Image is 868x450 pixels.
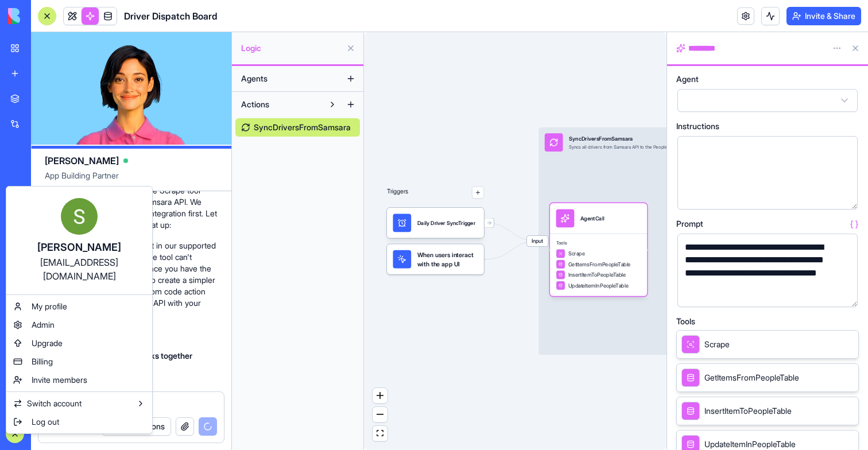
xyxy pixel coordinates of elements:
img: ACg8ocK9JPRjOcsm6uMoh0e0Z083GXjcZiioBk1D4UXhYOgZOTnM=s96-c [61,198,98,235]
span: UpdateItemInPeopleTable [568,282,629,289]
span: When users interact with the app UI [417,250,478,269]
button: zoom out [373,407,387,422]
div: Syncs all drivers from Samsara API to the People table. Fetches all pages of drivers, adds new dr... [569,144,796,150]
a: Billing [9,352,150,371]
div: [PERSON_NAME] [18,239,141,255]
span: InsertItemToPeopleTable [568,271,626,278]
g: Edge from 68e6b64a8a5621c7209affe3 to 68e6b644de50702a56c830bc [486,223,537,241]
button: fit view [373,426,387,441]
a: Invite members [9,371,150,389]
span: Upgrade [32,338,63,349]
g: Edge from UI_TRIGGERS to 68e6b644de50702a56c830bc [486,241,537,259]
a: Upgrade [9,334,150,352]
span: Scrape [568,250,585,257]
span: Log out [32,416,59,428]
span: Input [527,236,548,247]
span: Switch account [27,398,82,409]
span: Billing [32,356,53,367]
a: [PERSON_NAME][EMAIL_ADDRESS][DOMAIN_NAME] [9,189,150,292]
div: AgentCall [580,215,604,222]
span: Admin [32,319,55,331]
p: Triggers [387,187,409,199]
span: Invite members [32,374,87,386]
button: zoom in [373,388,387,404]
a: Admin [9,316,150,334]
a: My profile [9,297,150,316]
span: Tools [556,240,641,246]
span: My profile [32,301,67,312]
div: Daily Driver SyncTrigger [417,219,475,227]
span: GetItemsFromPeopleTable [568,261,631,268]
div: [EMAIL_ADDRESS][DOMAIN_NAME] [18,255,141,283]
div: SyncDriversFromSamsara [569,135,796,142]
